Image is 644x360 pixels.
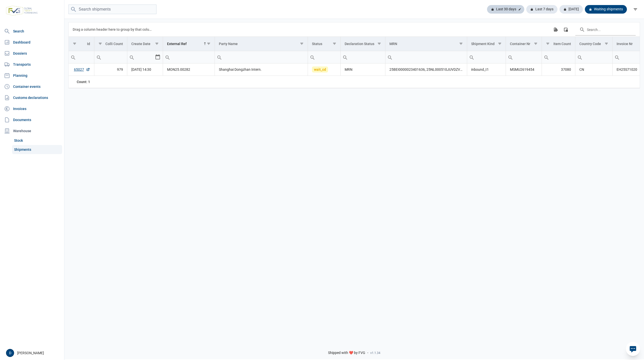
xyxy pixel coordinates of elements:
[163,51,215,63] td: Filter cell
[341,37,385,51] td: Column Declaration Status
[163,63,215,76] td: MON25.00282
[341,51,350,63] div: Search box
[377,42,381,46] span: Show filter options for column 'Declaration Status'
[12,145,62,154] a: Shipments
[312,66,328,73] span: wait_cd
[367,351,368,355] span: -
[498,42,502,46] span: Show filter options for column 'Shipment Kind'
[579,42,601,46] div: Country Code
[167,42,187,46] div: External Ref
[69,51,78,63] div: Search box
[534,42,538,46] span: Show filter options for column 'Container Nr'
[542,51,551,63] div: Search box
[333,42,336,46] span: Show filter options for column 'Status'
[389,42,397,46] div: MRN
[215,37,308,51] td: Column Party Name
[69,22,640,88] div: Data grid with 1 rows and 18 columns
[345,42,374,46] div: Declaration Status
[467,51,476,63] div: Search box
[617,42,633,46] div: Invoice Nr
[551,25,560,34] div: Export all data to Excel
[2,104,62,114] a: Invoices
[370,351,380,355] span: v1.1.34
[73,79,90,84] div: Id Count: 1
[2,126,62,136] div: Warehouse
[2,37,62,47] a: Dashboard
[131,42,150,46] div: Create Date
[2,93,62,103] a: Customs declarations
[2,48,62,58] a: Dossiers
[467,37,506,51] td: Column Shipment Kind
[385,51,394,63] div: Search box
[575,63,613,76] td: CN
[94,51,127,63] input: Filter cell
[467,51,506,63] input: Filter cell
[2,26,62,36] a: Search
[542,63,575,76] td: 37080
[127,51,155,63] input: Filter cell
[385,51,467,63] input: Filter cell
[585,5,627,14] div: Waiting shipments
[546,42,550,46] span: Show filter options for column 'Item Count'
[68,5,156,14] input: Search shipments
[526,5,557,14] div: Last 7 days
[542,51,575,63] input: Filter cell
[605,42,608,46] span: Show filter options for column 'Country Code'
[215,63,308,76] td: Shanghai Dongzhan Intern.
[105,42,123,46] div: Colli Count
[12,136,62,145] a: Stock
[341,63,385,76] td: MRN
[74,67,90,72] a: 65027
[73,25,153,33] div: Drag a column header here to group by that column
[215,51,224,63] div: Search box
[561,25,570,34] div: Column Chooser
[308,51,317,63] div: Search box
[94,63,127,76] td: 979
[506,37,542,51] td: Column Container Nr
[2,70,62,81] a: Planning
[155,51,161,63] div: Select
[127,51,136,63] div: Search box
[308,37,341,51] td: Column Status
[73,42,76,46] span: Show filter options for column 'Id'
[506,51,542,63] td: Filter cell
[631,5,640,14] div: filter
[487,5,524,14] div: Last 30 days
[575,23,636,35] input: Search in the data grid
[385,63,467,76] td: 25BEI0000023401636, 25NL000510JUVDZVJ1
[94,37,127,51] td: Column Colli Count
[328,351,365,355] span: Shipped with ❤️ by FVG
[559,5,583,14] div: [DATE]
[459,42,463,46] span: Show filter options for column 'MRN'
[163,37,215,51] td: Column External Ref
[308,51,341,63] td: Filter cell
[471,42,495,46] div: Shipment Kind
[6,349,61,357] div: [PERSON_NAME]
[575,51,584,63] div: Search box
[506,51,515,63] div: Search box
[163,51,172,63] div: Search box
[300,42,304,46] span: Show filter options for column 'Party Name'
[553,42,571,46] div: Item Count
[510,42,530,46] div: Container Nr
[575,51,613,63] input: Filter cell
[69,51,94,63] input: Filter cell
[575,37,613,51] td: Column Country Code
[6,349,14,357] button: D
[506,63,542,76] td: MSMU2619454
[385,37,467,51] td: Column MRN
[219,42,238,46] div: Party Name
[467,63,506,76] td: inbound_t1
[155,42,159,46] span: Show filter options for column 'Create Date'
[2,59,62,69] a: Transports
[94,51,103,63] div: Search box
[127,51,163,63] td: Filter cell
[131,67,151,71] span: [DATE] 14:30
[2,82,62,92] a: Container events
